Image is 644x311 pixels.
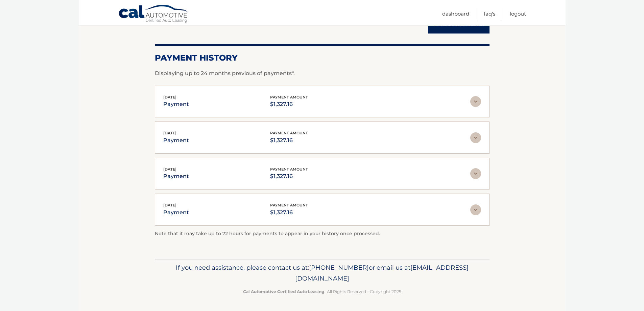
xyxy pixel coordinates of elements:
span: payment amount [270,95,308,99]
span: [PHONE_NUMBER] [309,264,369,271]
a: FAQ's [484,8,495,19]
a: Logout [510,8,526,19]
p: $1,327.16 [270,208,308,217]
p: - All Rights Reserved - Copyright 2025 [159,288,485,295]
p: $1,327.16 [270,99,308,109]
span: payment amount [270,203,308,207]
p: payment [163,208,189,217]
img: accordion-rest.svg [470,132,481,143]
p: payment [163,99,189,109]
strong: Cal Automotive Certified Auto Leasing [243,289,324,294]
span: [DATE] [163,95,176,99]
a: Dashboard [442,8,469,19]
span: [DATE] [163,131,176,135]
p: Displaying up to 24 months previous of payments*. [155,69,490,77]
p: $1,327.16 [270,172,308,181]
h2: Payment History [155,53,490,63]
p: $1,327.16 [270,136,308,145]
span: [DATE] [163,167,176,172]
span: payment amount [270,167,308,172]
p: Note that it may take up to 72 hours for payments to appear in your history once processed. [155,230,490,238]
span: payment amount [270,131,308,135]
p: payment [163,172,189,181]
p: payment [163,136,189,145]
a: Cal Automotive [118,4,189,24]
img: accordion-rest.svg [470,168,481,179]
img: accordion-rest.svg [470,96,481,107]
p: If you need assistance, please contact us at: or email us at [159,262,485,284]
span: [DATE] [163,203,176,207]
img: accordion-rest.svg [470,204,481,215]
